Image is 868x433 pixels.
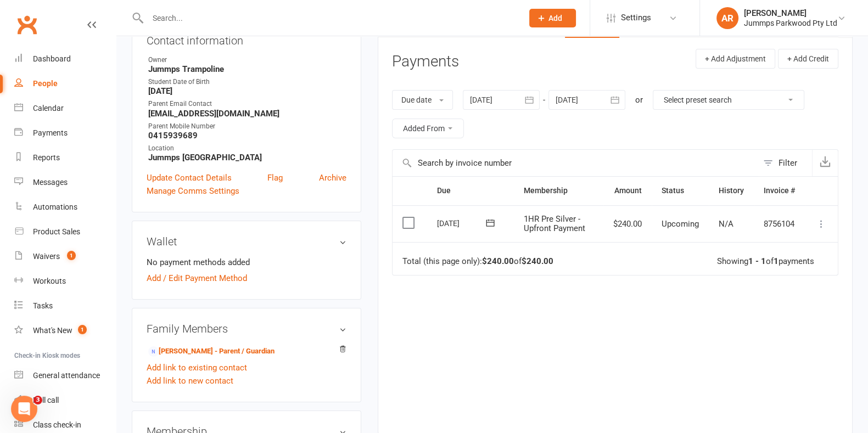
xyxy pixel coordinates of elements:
[33,128,68,137] div: Payments
[719,219,733,229] span: N/A
[67,251,76,260] span: 1
[33,396,42,404] span: 3
[524,214,585,233] span: 1HR Pre Silver - Upfront Payment
[14,195,116,220] a: Automations
[437,215,488,232] div: [DATE]
[267,171,283,184] a: Flag
[709,177,754,205] th: History
[754,205,805,243] td: 8756104
[14,244,116,269] a: Waivers 1
[402,257,553,266] div: Total (this page only): of
[635,93,643,106] div: or
[148,99,346,109] div: Parent Email Contact
[548,14,562,23] span: Add
[11,396,37,422] iframe: Intercom live chat
[779,156,797,170] div: Filter
[147,272,247,285] a: Add / Edit Payment Method
[758,150,812,176] button: Filter
[748,256,766,266] strong: 1 - 1
[14,269,116,294] a: Workouts
[148,121,346,132] div: Parent Mobile Number
[774,256,779,266] strong: 1
[482,256,514,266] strong: $240.00
[148,109,346,119] strong: [EMAIL_ADDRESS][DOMAIN_NAME]
[33,420,81,429] div: Class check-in
[319,171,346,184] a: Archive
[147,256,346,269] li: No payment methods added
[148,346,275,357] a: [PERSON_NAME] - Parent / Guardian
[33,153,60,162] div: Reports
[662,219,699,229] span: Upcoming
[393,150,758,176] input: Search by invoice number
[14,170,116,195] a: Messages
[716,7,738,29] div: AR
[14,96,116,121] a: Calendar
[33,54,71,63] div: Dashboard
[33,203,77,211] div: Automations
[147,361,247,374] a: Add link to existing contact
[14,220,116,244] a: Product Sales
[514,177,603,205] th: Membership
[14,318,116,343] a: What's New1
[148,143,346,154] div: Location
[147,323,346,335] h3: Family Members
[392,119,464,138] button: Added From
[148,153,346,162] strong: Jummps [GEOGRAPHIC_DATA]
[652,177,709,205] th: Status
[147,374,233,387] a: Add link to new contact
[14,47,116,71] a: Dashboard
[148,64,346,74] strong: Jummps Trampoline
[392,90,453,110] button: Due date
[33,396,59,404] div: Roll call
[603,177,652,205] th: Amount
[14,388,116,413] a: Roll call
[13,11,41,38] a: Clubworx
[14,121,116,145] a: Payments
[148,77,346,87] div: Student Date of Birth
[144,10,515,26] input: Search...
[147,171,232,184] a: Update Contact Details
[147,30,346,47] h3: Contact information
[717,257,814,266] div: Showing of payments
[148,131,346,140] strong: 0415939689
[754,177,805,205] th: Invoice #
[148,55,346,65] div: Owner
[14,294,116,318] a: Tasks
[33,301,53,310] div: Tasks
[14,71,116,96] a: People
[33,227,80,236] div: Product Sales
[33,104,64,113] div: Calendar
[621,5,651,30] span: Settings
[33,371,100,380] div: General attendance
[529,9,576,27] button: Add
[744,18,837,28] div: Jummps Parkwood Pty Ltd
[696,49,775,69] button: + Add Adjustment
[392,53,459,70] h3: Payments
[33,277,66,285] div: Workouts
[427,177,514,205] th: Due
[78,325,87,334] span: 1
[744,8,837,18] div: [PERSON_NAME]
[148,86,346,96] strong: [DATE]
[14,363,116,388] a: General attendance kiosk mode
[522,256,553,266] strong: $240.00
[33,178,68,187] div: Messages
[147,235,346,248] h3: Wallet
[33,252,60,261] div: Waivers
[778,49,838,69] button: + Add Credit
[33,326,72,335] div: What's New
[147,184,239,198] a: Manage Comms Settings
[14,145,116,170] a: Reports
[33,79,58,88] div: People
[603,205,652,243] td: $240.00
